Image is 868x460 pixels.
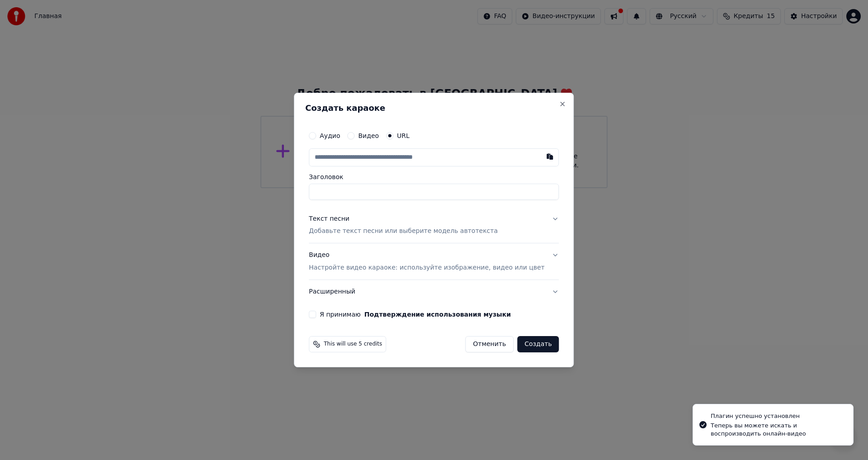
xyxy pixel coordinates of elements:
[364,311,511,318] button: Я принимаю
[309,207,559,243] button: Текст песниДобавьте текст песни или выберите модель автотекста
[309,280,559,304] button: Расширенный
[309,227,498,236] p: Добавьте текст песни или выберите модель автотекста
[309,214,349,223] div: Текст песни
[358,133,379,139] label: Видео
[320,133,340,139] label: Аудио
[309,174,559,180] label: Заголовок
[309,251,544,273] div: Видео
[320,311,511,318] label: Я принимаю
[465,336,514,352] button: Отменить
[309,263,544,272] p: Настройте видео караоке: используйте изображение, видео или цвет
[517,336,559,352] button: Создать
[397,133,410,139] label: URL
[309,244,559,280] button: ВидеоНастройте видео караоке: используйте изображение, видео или цвет
[324,341,382,348] span: This will use 5 credits
[305,104,562,112] h2: Создать караоке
